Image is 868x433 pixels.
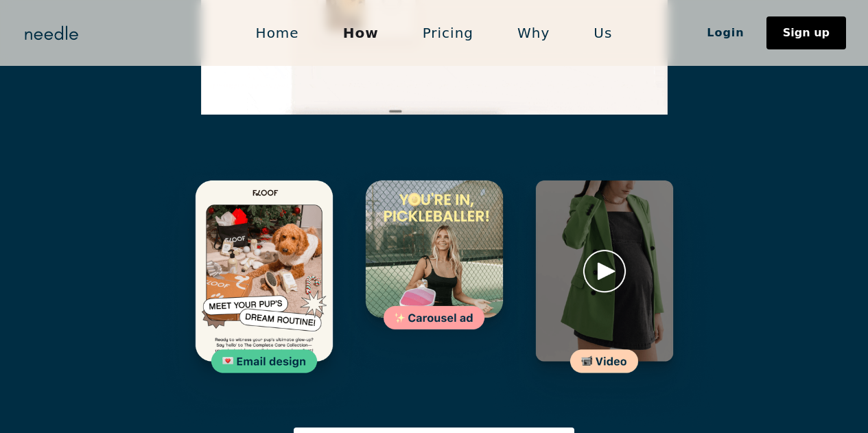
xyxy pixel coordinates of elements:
[783,27,830,38] div: Sign up
[685,21,766,45] a: Login
[234,19,321,47] a: Home
[495,19,572,47] a: Why
[572,19,634,47] a: Us
[401,19,495,47] a: Pricing
[766,16,846,49] a: Sign up
[321,19,401,47] a: How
